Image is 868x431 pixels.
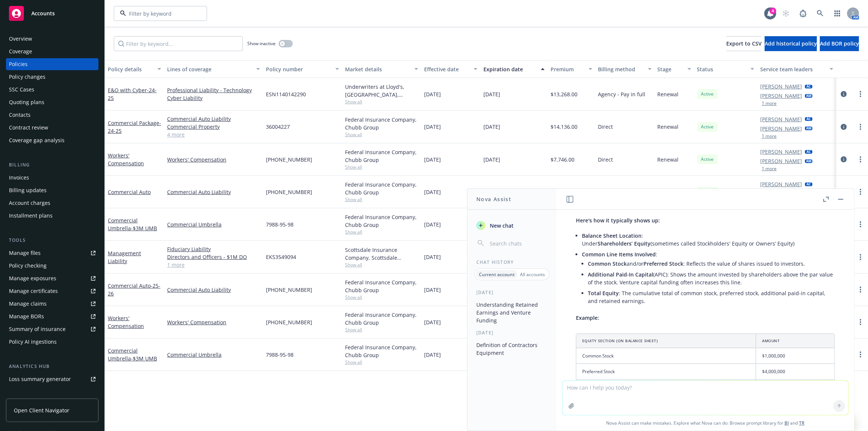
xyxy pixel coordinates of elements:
div: Billing method [598,65,643,73]
div: Federal Insurance Company, Chubb Group [345,148,418,164]
div: 4 [770,7,776,14]
div: Federal Insurance Company, Chubb Group [345,311,418,327]
a: 1 more [167,261,260,269]
span: Show all [345,359,418,365]
li: : The cumulative total of common stock, preferred stock, additional paid-in capital, and retained... [588,288,835,306]
span: [DATE] [424,188,441,196]
a: more [856,187,865,196]
p: : Under (sometimes called Stockholders' Equity or Owners’ Equity) [582,232,835,247]
a: Contract review [6,122,98,134]
span: Show all [345,99,418,105]
a: Commercial Umbrella [167,351,260,359]
div: Manage BORs [9,310,44,322]
span: Show all [345,229,418,235]
span: Common Stock [588,260,627,267]
div: Policy number [266,65,331,73]
span: Renewal [658,156,679,163]
span: Direct [598,123,613,131]
th: Equity Section (on Balance Sheet) [576,334,756,348]
span: $7,746.00 [551,156,574,163]
a: Switch app [830,6,845,21]
span: Export to CSV [726,40,762,47]
p: : [582,250,835,258]
a: Commercial Umbrella [108,347,157,362]
div: Premium [551,65,584,73]
div: Coverage gap analysis [9,134,65,146]
a: more [856,122,865,131]
button: Add historical policy [765,36,817,51]
span: Show all [345,131,418,138]
span: Open Client Navigator [14,406,69,414]
div: Overview [9,33,32,45]
div: Tools [6,237,98,244]
button: New chat [473,219,551,232]
div: Federal Insurance Company, Chubb Group [345,213,418,229]
a: Start snowing [778,6,793,21]
span: $13,268.00 [551,90,577,98]
div: Federal Insurance Company, Chubb Group [345,278,418,294]
button: 1 more [762,166,777,171]
span: [DATE] [424,123,441,131]
span: Common Line Items Involved [582,251,656,258]
span: Show all [345,164,418,170]
span: 36004227 [266,123,290,131]
div: Installment plans [9,210,53,222]
button: Export to CSV [726,36,762,51]
span: - $3M UMB [131,225,157,232]
a: Manage exposures [6,272,98,284]
span: Shareholders’ Equity [598,240,651,247]
span: Active [700,124,715,130]
a: circleInformation [839,90,848,99]
div: Market details [345,65,410,73]
div: Stage [658,65,683,73]
span: ESN1140142290 [266,90,306,98]
span: [DATE] [483,188,500,196]
a: Commercial Auto Liability [167,286,260,294]
a: [PERSON_NAME] [760,157,802,165]
div: Federal Insurance Company, Chubb Group [345,116,418,131]
div: Expiration date [483,65,536,73]
span: Additional Paid-In Capital [588,271,653,278]
a: Overview [6,33,98,45]
td: Additional Paid-In Capital (APIC) [576,380,756,395]
span: - 24-25 [108,119,161,134]
td: $10,000,000 [756,380,834,395]
button: Policy details [105,60,164,78]
div: Billing [6,161,98,169]
div: Manage files [9,247,41,259]
span: $14,136.00 [551,123,577,131]
a: Coverage gap analysis [6,134,98,146]
span: Direct [598,156,613,163]
button: Understanding Retained Earnings and Venture Funding [473,299,551,327]
div: Account charges [9,197,50,209]
div: Scottsdale Insurance Company, Scottsdale Insurance Company (Nationwide), E-Risk Services, CRC Group [345,246,418,262]
a: Quoting plans [6,96,98,108]
button: Policy number [263,60,342,78]
a: Workers' Compensation [108,152,144,167]
span: Active [700,91,715,97]
a: Commercial Property [167,123,260,131]
span: [DATE] [424,90,441,98]
span: [DATE] [483,156,500,163]
li: and/or : Reflects the value of shares issued to investors. [588,258,835,269]
a: Professional Liability - Technology [167,86,260,94]
a: [PERSON_NAME] [760,115,802,123]
span: Show inactive [247,40,276,47]
a: more [856,318,865,327]
a: Commercial Auto [108,282,160,297]
span: Preferred Stock [643,260,683,267]
div: Coverage [9,46,32,57]
div: Analytics hub [6,363,98,370]
span: Add BOR policy [820,40,859,47]
span: New chat [488,222,514,229]
span: Show all [345,262,418,268]
button: Status [694,60,758,78]
span: Nova Assist can make mistakes. Explore what Nova can do: Browse prompt library for and [560,415,851,431]
a: Manage BORs [6,310,98,322]
span: [DATE] [483,90,500,98]
a: Commercial Umbrella [167,221,260,228]
input: Filter by keyword [126,10,192,18]
td: $4,000,000 [756,364,834,380]
div: [DATE] [467,330,557,336]
div: Chat History [467,259,557,265]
